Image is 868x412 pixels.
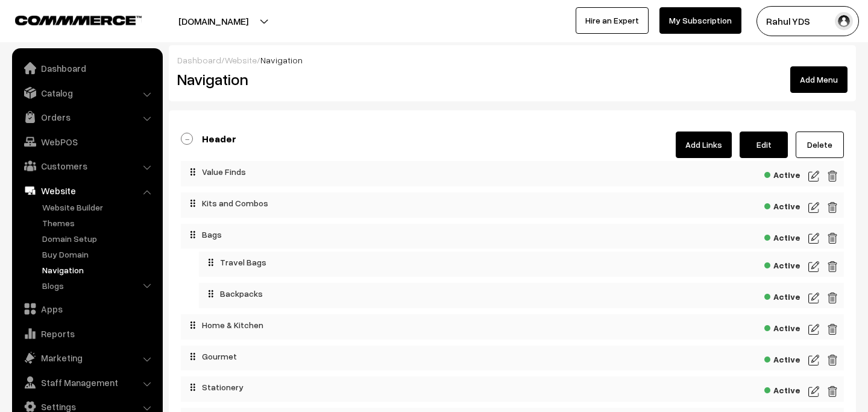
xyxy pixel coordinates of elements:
div: Kits and Combos [181,192,711,214]
img: delete [827,384,838,399]
a: Navigation [39,264,159,276]
a: Header [181,133,236,145]
span: Active [764,229,800,244]
div: Stationery [181,376,711,398]
a: Reports [15,323,159,344]
div: Gourmet [181,346,711,367]
img: edit [808,353,819,367]
a: My Subscription [659,7,741,34]
a: Website [15,180,159,201]
a: Staff Management [15,372,159,393]
button: Add Menu [790,66,848,93]
div: Backpacks [199,283,715,305]
img: delete [827,259,838,274]
span: Active [764,288,800,303]
a: Customers [15,155,159,177]
a: Orders [15,106,159,128]
a: Domain Setup [39,232,159,245]
img: edit [808,291,819,305]
span: Active [764,166,800,181]
div: Value Finds [181,161,711,183]
img: edit [808,259,819,274]
div: Travel Bags [199,252,715,273]
span: Navigation [260,55,303,65]
span: Active [764,197,800,212]
a: Website [225,55,257,65]
img: edit [808,384,819,399]
a: Add Links [676,132,732,158]
img: edit [808,169,819,183]
a: Apps [15,298,159,320]
a: Catalog [15,82,159,104]
span: Active [764,381,800,396]
a: Dashboard [177,55,221,65]
a: Themes [39,217,159,229]
span: Active [764,350,800,366]
div: / / [177,54,848,66]
a: Edit [740,132,788,158]
img: delete [827,322,838,337]
img: edit [808,231,819,246]
img: user [835,12,853,30]
span: Active [764,319,800,334]
button: Rahul YDS [756,6,859,36]
button: [DOMAIN_NAME] [136,6,291,36]
h2: Navigation [177,70,389,89]
b: Header [202,133,236,145]
img: COMMMERCE [15,16,142,25]
a: Hire an Expert [576,7,649,34]
a: Buy Domain [39,248,159,261]
img: edit [808,200,819,215]
a: Dashboard [15,57,159,79]
img: edit [808,322,819,337]
a: COMMMERCE [15,12,121,27]
a: Delete [796,132,844,158]
a: Marketing [15,347,159,369]
img: delete [827,200,838,215]
img: delete [827,169,838,183]
a: Website Builder [39,201,159,214]
div: Home & Kitchen [181,314,711,336]
a: Blogs [39,279,159,292]
div: Bags [181,224,711,246]
img: delete [827,231,838,246]
span: Active [764,256,800,271]
a: WebPOS [15,131,159,153]
img: delete [827,353,838,367]
img: delete [827,291,838,305]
